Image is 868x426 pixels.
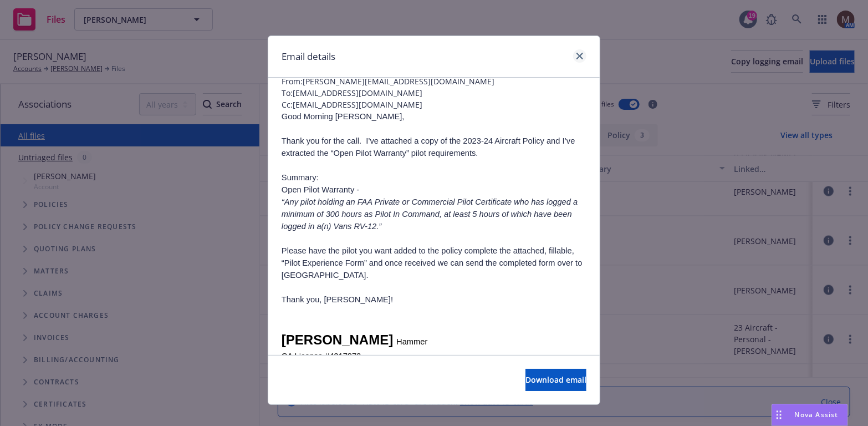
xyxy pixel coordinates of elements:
div: Drag to move [772,404,786,425]
span: Hammer [396,337,427,346]
button: Download email [525,369,586,391]
p: Thank you, [PERSON_NAME]! [282,293,586,306]
span: Cc: [EMAIL_ADDRESS][DOMAIN_NAME] [282,99,586,110]
a: close [573,49,586,63]
span: Download email [525,374,586,385]
span: From: [PERSON_NAME][EMAIL_ADDRESS][DOMAIN_NAME] [282,75,586,87]
h1: Email details [282,49,335,64]
span: CA License #4217872 [282,352,361,361]
span: Nova Assist [795,410,839,419]
p: Please have the pilot you want added to the policy complete the attached, fillable, “Pilot Experi... [282,245,586,281]
span: [PERSON_NAME] [282,332,393,347]
p: Open Pilot Warranty - [282,184,586,196]
span: To: [EMAIL_ADDRESS][DOMAIN_NAME] [282,87,586,99]
p: Good Morning [PERSON_NAME], [282,110,586,123]
button: Nova Assist [772,404,848,426]
p: Summary: [282,171,586,184]
i: “Any pilot holding an FAA Private or Commercial Pilot Certificate who has logged a minimum of 300... [282,197,578,231]
p: Thank you for the call. I’ve attached a copy of the 2023-24 Aircraft Policy and I’ve extracted th... [282,135,586,159]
